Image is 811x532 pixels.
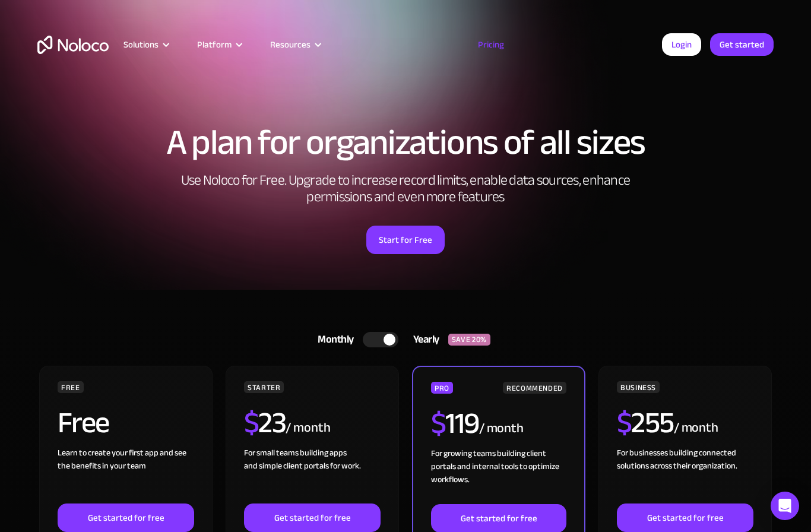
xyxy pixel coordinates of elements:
[58,408,109,438] h2: Free
[58,503,194,532] a: Get started for free
[617,446,753,503] div: For businesses building connected solutions across their organization. ‍
[431,395,446,451] span: $
[58,381,84,393] div: FREE
[244,503,381,532] a: Get started for free
[431,447,566,504] div: For growing teams building client portals and internal tools to optimize workflows.
[448,334,490,346] div: SAVE 20%
[286,419,330,438] div: / month
[270,37,311,52] div: Resources
[503,382,566,394] div: RECOMMENDED
[617,503,753,532] a: Get started for free
[431,382,453,394] div: PRO
[674,419,718,438] div: / month
[37,125,774,160] h1: A plan for organizations of all sizes
[244,381,284,393] div: STARTER
[244,395,259,451] span: $
[182,37,255,52] div: Platform
[617,395,632,451] span: $
[617,408,674,438] h2: 255
[109,37,182,52] div: Solutions
[366,226,445,254] a: Start for Free
[168,172,643,205] h2: Use Noloco for Free. Upgrade to increase record limits, enable data sources, enhance permissions ...
[479,419,524,438] div: / month
[244,408,286,438] h2: 23
[710,33,774,56] a: Get started
[244,446,381,503] div: For small teams building apps and simple client portals for work. ‍
[58,446,194,503] div: Learn to create your first app and see the benefits in your team ‍
[255,37,334,52] div: Resources
[303,331,363,349] div: Monthly
[662,33,701,56] a: Login
[431,408,479,438] h2: 119
[123,37,159,52] div: Solutions
[771,492,799,520] div: Open Intercom Messenger
[463,37,519,52] a: Pricing
[197,37,232,52] div: Platform
[617,381,660,393] div: BUSINESS
[37,36,109,54] a: home
[398,331,448,349] div: Yearly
